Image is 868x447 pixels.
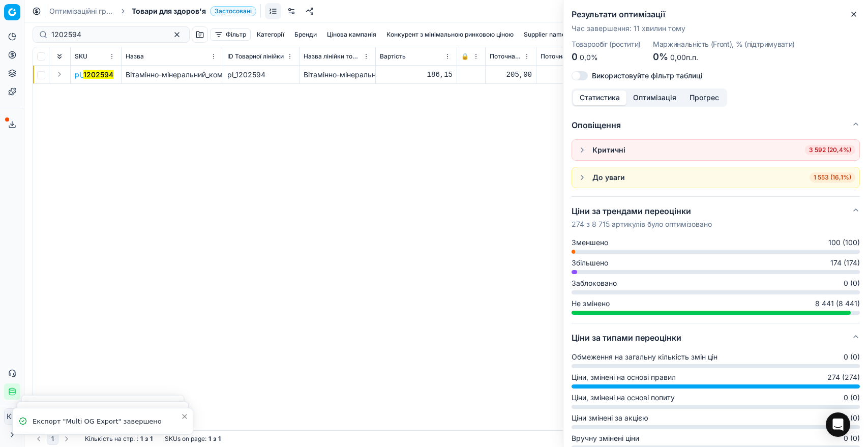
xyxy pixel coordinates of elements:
[33,433,45,445] button: Go to previous page
[210,6,256,16] span: Застосовані
[227,70,295,80] div: pl_1202594
[541,52,598,61] span: Поточна промо ціна
[844,352,860,362] span: 0 (0)
[572,237,608,248] span: Зменшено
[815,299,860,309] span: 8 441 (8 441)
[4,408,20,425] button: КM
[165,435,206,443] span: SKUs on page :
[580,53,598,62] span: 0,0%
[572,41,641,48] dt: Товарообіг (ростити)
[572,197,860,237] button: Ціни за трендами переоцінки274 з 8 715 артикулів було оптимізовано
[572,219,712,229] p: 274 з 8 715 артикулів було оптимізовано
[844,393,860,403] span: 0 (0)
[253,28,288,41] button: Категорії
[380,52,406,61] span: Вартість
[461,52,469,61] span: 🔒
[126,70,457,79] span: Вітамінно-мінеральний_комплекс_для_дітей_Vita_PharmX_Multivitamin_60_жувальних_пастилок
[53,68,66,80] button: Expand
[844,413,860,423] span: 0 (0)
[572,8,860,20] h2: Результати оптимізації
[805,145,855,155] span: 3 592 (20,4%)
[33,416,181,427] div: Експорт "Multi OG Export" завершено
[47,433,58,445] button: 1
[178,410,191,423] button: Close toast
[75,70,113,80] span: pl_
[572,51,578,62] span: 0
[826,412,850,437] div: Open Intercom Messenger
[210,28,251,41] button: Фільтр
[572,23,860,34] p: Час завершення : 11 хвилин тому
[126,52,144,61] span: Назва
[572,205,712,217] h5: Ціни за трендами переоцінки
[541,70,608,80] div: 205,00
[5,409,20,424] span: КM
[653,41,795,48] dt: Маржинальність (Front), % (підтримувати)
[828,237,860,248] span: 100 (100)
[150,435,153,443] strong: 1
[218,435,221,443] strong: 1
[572,258,608,268] span: Збільшено
[572,352,717,362] span: Обмеження на загальну кількість змін цін
[830,258,860,268] span: 174 (174)
[572,323,860,352] button: Ціни за типами переоцінки
[626,91,683,105] button: Оптимізація
[490,70,532,80] div: 205,00
[83,70,113,79] mark: 1202594
[85,435,135,443] span: Кількість на стр.
[227,52,284,61] span: ID Товарної лінійки
[572,413,648,423] span: Ціни змінені за акцією
[33,433,73,445] nav: pagination
[572,139,860,196] div: Оповіщення
[670,53,698,62] span: 0,00п.п.
[53,50,66,63] button: Expand all
[572,433,639,443] span: Вручну змінені ціни
[49,6,114,16] a: Оптимізаційні групи
[592,145,625,155] div: Критичні
[520,28,570,41] button: Supplier name
[382,28,518,41] button: Конкурент з мінімальною ринковою ціною
[572,278,617,288] span: Заблоковано
[844,278,860,288] span: 0 (0)
[683,91,726,105] button: Прогрес
[592,72,703,79] label: Використовуйте фільтр таблиці
[132,6,206,16] span: Товари для здоров'я
[132,6,256,16] span: Товари для здоров'яЗастосовані
[844,433,860,443] span: 0 (0)
[490,52,522,61] span: Поточна ціна
[51,29,163,40] input: Пошук по SKU або назві
[290,28,321,41] button: Бренди
[572,393,675,403] span: Ціни, змінені на основі попиту
[572,299,610,309] span: Не змінено
[323,28,380,41] button: Цінова кампанія
[572,237,860,323] div: Ціни за трендами переоцінки274 з 8 715 артикулів було оптимізовано
[304,52,361,61] span: Назва лінійки товарів
[75,52,87,61] span: SKU
[304,70,371,80] div: Вітамінно-мінеральний_комплекс_для_дітей_Vita_PharmX_Multivitamin_60_жувальних_пастилок
[572,111,860,139] button: Оповіщення
[213,435,216,443] strong: з
[85,435,153,443] div: :
[75,70,113,80] button: pl_1202594
[573,91,626,105] button: Статистика
[145,435,148,443] strong: з
[810,172,855,183] span: 1 553 (16,1%)
[49,6,256,16] nav: breadcrumb
[827,372,860,382] span: 274 (274)
[208,435,211,443] strong: 1
[61,433,73,445] button: Go to next page
[653,51,668,62] span: 0%
[380,70,453,80] div: 186,15
[572,372,676,382] span: Ціни, змінені на основі правил
[592,172,625,183] div: До уваги
[140,435,143,443] strong: 1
